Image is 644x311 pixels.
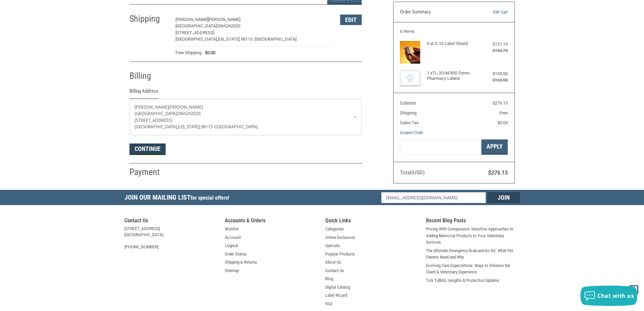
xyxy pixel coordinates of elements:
a: Logout [225,242,238,249]
span: [GEOGRAPHIC_DATA], [175,37,218,42]
a: Account [225,234,241,241]
a: Contact Us [325,267,344,274]
a: Blog [325,275,333,282]
a: Label Wizard [325,292,347,299]
a: Edit Cart [473,9,508,16]
h5: Contact Us [124,217,218,226]
button: Chat with us [580,286,637,306]
a: Popular Products [325,251,355,258]
span: $0.00 [201,49,215,56]
h5: Quick Links [325,217,419,226]
div: $121.13 [481,41,508,48]
input: Gift Certificate or Coupon Code [400,139,481,155]
span: Free [499,110,508,115]
span: [GEOGRAPHIC_DATA] [255,37,296,42]
span: Total (USD) [400,170,425,176]
a: Digital Catalog [325,284,350,291]
a: FAQ [325,301,332,307]
h2: Shipping [129,13,169,24]
button: Continue [129,143,166,155]
div: $153.75 [481,47,508,54]
h3: 6 Items [400,29,508,34]
span: $276.13 [493,101,508,106]
h5: Recent Blog Posts [426,217,520,226]
span: [US_STATE], [218,37,241,42]
a: Online Exclusives [325,234,355,241]
a: Coupon Code [400,130,423,135]
h2: Payment [129,166,169,178]
span: Chat with us [597,292,634,299]
a: Pricing With Compassion: Sensitive Approaches to Adding Memorial Products to Your Veterinary Serv... [426,226,520,246]
legend: Billing Address [129,87,159,98]
span: Shipping [400,110,416,115]
span: 98115 / [201,124,215,130]
h5: Join Our Mailing List [124,190,233,207]
div: $155.00 [481,70,508,77]
a: Specials [325,242,340,249]
span: [STREET_ADDRESS] [175,30,214,35]
a: Wishlist [225,226,239,232]
a: Categories [325,226,344,232]
span: for special offers! [191,195,229,201]
div: $165.00 [481,77,508,84]
span: $0.00 [497,120,508,125]
input: Email [381,192,486,203]
h2: Billing [129,70,169,82]
input: Join [487,192,520,203]
a: About Us [325,259,341,266]
span: 2065242020 [177,110,200,116]
span: [US_STATE], [178,124,201,130]
h5: Accounts & Orders [225,217,319,226]
a: Order Status [225,251,246,258]
span: [GEOGRAPHIC_DATA], [135,124,178,130]
span: 98115 / [241,37,255,42]
span: [PERSON_NAME] [208,17,240,22]
span: Sales Tax [400,120,419,125]
h3: Order Summary [400,9,473,16]
button: Apply [481,139,508,155]
span: 2065242020 [217,23,240,28]
a: The Ultimate Emergency Grab-and-Go Kit: What Pet Owners Need and Why [426,247,520,261]
a: Enter or select a different address [130,99,361,135]
span: [PERSON_NAME] [175,17,208,22]
h4: 1 x TL-20/M-850 Dymo Pharmacy Labels [427,70,479,82]
a: Evolving Care Expectations: Ways to Enhance the Client & Veterinary Experience [426,262,520,275]
span: [PERSON_NAME] [135,104,169,110]
a: Sitemap [225,267,239,274]
span: Free Shipping [175,49,201,56]
span: [STREET_ADDRESS] [135,117,172,123]
h4: 5 x LS-10 Label Shield [427,41,479,46]
span: [GEOGRAPHIC_DATA] [175,23,217,28]
button: Edit [340,15,362,25]
address: [STREET_ADDRESS] [GEOGRAPHIC_DATA] [PHONE_NUMBER] [124,226,218,250]
span: $276.13 [488,170,508,176]
span: [GEOGRAPHIC_DATA] [135,110,177,116]
span: [PERSON_NAME] [169,104,203,110]
a: Shipping & Returns [225,259,257,266]
a: Tick Tidbits: Insights & Protection Updates [426,277,499,284]
span: [GEOGRAPHIC_DATA] [215,124,258,130]
span: Subtotal [400,101,416,106]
